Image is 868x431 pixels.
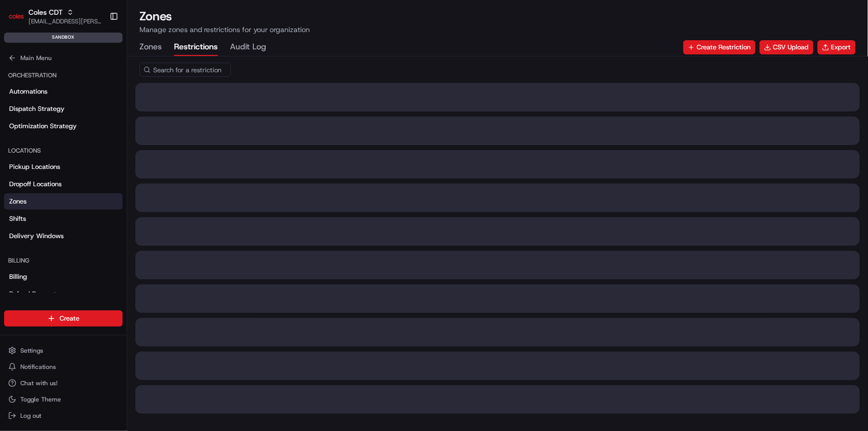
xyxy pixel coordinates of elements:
p: Manage zones and restrictions for your organization [139,24,856,35]
div: Billing [4,252,123,269]
button: Log out [4,409,123,423]
button: Audit Log [230,39,266,56]
a: Refund Requests [4,286,123,302]
span: Main Menu [20,54,51,62]
button: CSV Upload [760,40,814,54]
button: Restrictions [174,39,218,56]
span: Knowledge Base [20,148,78,158]
img: 1736555255976-a54dd68f-1ca7-489b-9aae-adbdc363a1c4 [10,97,28,116]
a: Powered byPylon [72,172,123,180]
button: Export [818,40,856,54]
button: Notifications [4,360,123,374]
span: Toggle Theme [20,395,61,404]
button: [EMAIL_ADDRESS][PERSON_NAME][PERSON_NAME][DOMAIN_NAME] [28,17,101,25]
a: Pickup Locations [4,159,123,175]
button: Main Menu [4,51,123,65]
div: 📗 [10,149,18,157]
button: Create [4,310,123,327]
span: Shifts [9,214,26,223]
span: Delivery Windows [9,232,64,241]
input: Search for a restriction [139,63,231,77]
a: Dispatch Strategy [4,101,123,117]
span: Refund Requests [9,290,60,299]
span: Log out [20,412,41,420]
p: Welcome 👋 [10,41,185,57]
span: Zones [9,197,26,206]
h1: Zones [139,8,856,24]
span: Pylon [101,173,123,180]
div: Locations [4,142,123,159]
div: Orchestration [4,67,123,83]
span: Chat with us! [20,379,57,387]
button: Coles CDTColes CDT[EMAIL_ADDRESS][PERSON_NAME][PERSON_NAME][DOMAIN_NAME] [4,4,105,28]
span: Create [60,314,79,323]
span: Notifications [20,363,56,371]
span: Dispatch Strategy [9,104,65,113]
a: Automations [4,83,123,100]
a: Dropoff Locations [4,176,123,192]
span: Optimization Strategy [9,122,77,131]
span: Automations [9,87,47,96]
img: Nash [10,10,31,31]
a: Billing [4,269,123,285]
span: API Documentation [96,148,163,158]
button: Start new chat [173,100,185,112]
a: Shifts [4,211,123,227]
span: Dropoff Locations [9,180,62,189]
a: 📗Knowledge Base [6,143,82,162]
a: Delivery Windows [4,228,123,244]
div: Start new chat [35,97,167,107]
input: Clear [26,66,168,76]
span: Settings [20,347,43,355]
span: Billing [9,272,27,281]
button: Create Restriction [683,40,756,54]
button: Chat with us! [4,376,123,390]
button: Coles CDT [28,7,63,17]
button: Settings [4,343,123,358]
button: Zones [139,39,162,56]
button: Toggle Theme [4,392,123,407]
a: Optimization Strategy [4,118,123,134]
a: Zones [4,193,123,210]
img: Coles CDT [8,8,24,24]
div: We're available if you need us! [35,107,129,116]
div: sandbox [4,33,123,43]
a: 💻API Documentation [82,143,167,162]
span: Pickup Locations [9,162,60,171]
div: 💻 [86,149,94,157]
